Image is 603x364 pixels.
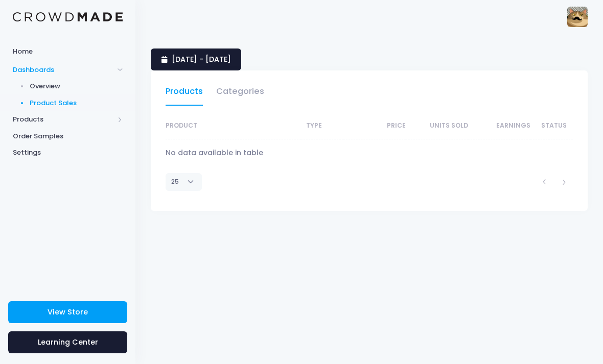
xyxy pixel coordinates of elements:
[151,48,241,70] a: [DATE] - [DATE]
[468,113,530,139] th: Earnings: activate to sort column ascending
[13,12,123,22] img: Logo
[30,81,123,91] span: Overview
[13,65,114,75] span: Dashboards
[343,113,406,139] th: Price: activate to sort column ascending
[13,131,123,141] span: Order Samples
[166,82,203,106] a: Products
[8,301,127,323] a: View Store
[8,331,127,353] a: Learning Center
[166,139,573,166] td: No data available in table
[48,307,88,317] span: View Store
[13,46,123,57] span: Home
[216,82,264,106] a: Categories
[166,113,301,139] th: Product: activate to sort column ascending
[530,113,572,139] th: Status: activate to sort column ascending
[172,54,231,64] span: [DATE] - [DATE]
[13,114,114,125] span: Products
[406,113,468,139] th: Units Sold: activate to sort column ascending
[38,337,98,347] span: Learning Center
[13,148,123,158] span: Settings
[567,7,588,27] img: User
[30,98,123,108] span: Product Sales
[301,113,343,139] th: Type: activate to sort column ascending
